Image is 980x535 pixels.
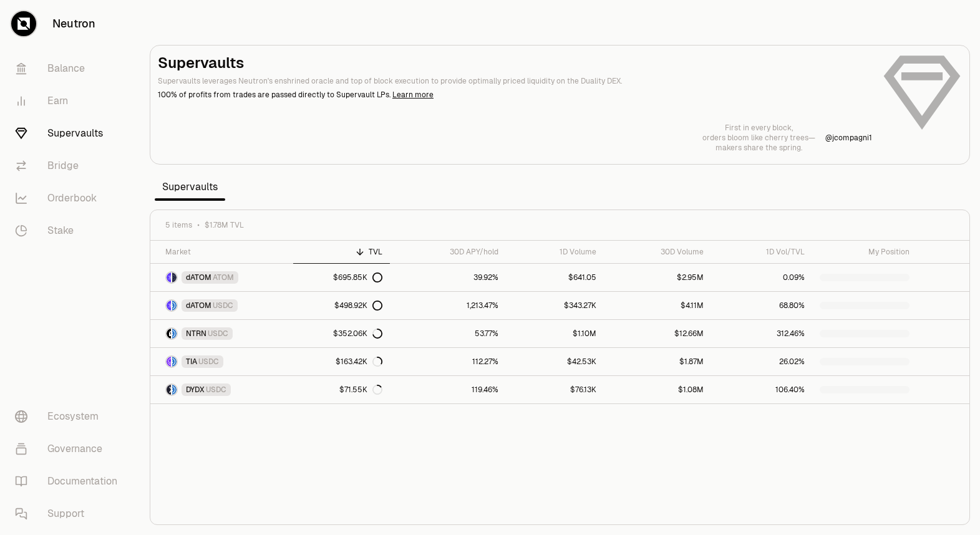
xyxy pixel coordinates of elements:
a: $1.10M [506,320,604,347]
a: $2.95M [604,264,711,291]
a: Stake [5,214,135,247]
a: Learn more [392,90,434,100]
a: 26.02% [711,348,812,375]
a: Support [5,498,135,530]
span: dATOM [186,301,211,311]
a: $71.55K [293,376,389,403]
a: $76.13K [506,376,604,403]
a: First in every block,orders bloom like cherry trees—makers share the spring. [702,123,815,153]
span: NTRN [186,329,206,339]
span: 5 items [165,220,192,230]
a: DYDX LogoUSDC LogoDYDXUSDC [150,376,293,403]
span: Supervaults [155,175,225,200]
a: Orderbook [5,182,135,214]
a: Balance [5,52,135,85]
a: Governance [5,433,135,465]
a: 106.40% [711,376,812,403]
div: $71.55K [339,385,382,395]
div: 30D APY/hold [397,247,498,257]
div: Market [165,247,286,257]
img: USDC Logo [172,329,177,339]
a: 1,213.47% [390,292,506,319]
a: Earn [5,85,135,117]
a: 119.46% [390,376,506,403]
a: Ecosystem [5,400,135,433]
a: TIA LogoUSDC LogoTIAUSDC [150,348,293,375]
img: DYDX Logo [167,385,171,395]
a: $42.53K [506,348,604,375]
a: $641.05 [506,264,604,291]
a: Documentation [5,465,135,498]
img: USDC Logo [172,357,177,367]
img: ATOM Logo [172,272,177,282]
p: Supervaults leverages Neutron's enshrined oracle and top of block execution to provide optimally ... [158,75,872,87]
a: $1.87M [604,348,711,375]
a: 112.27% [390,348,506,375]
a: $163.42K [293,348,389,375]
div: TVL [301,247,382,257]
p: makers share the spring. [702,143,815,153]
p: First in every block, [702,123,815,133]
div: 1D Vol/TVL [719,247,805,257]
img: USDC Logo [172,301,177,311]
a: $343.27K [506,292,604,319]
img: dATOM Logo [167,272,171,282]
a: 68.80% [711,292,812,319]
span: TIA [186,357,197,367]
div: $352.06K [333,329,382,339]
a: $352.06K [293,320,389,347]
div: $498.92K [334,301,382,311]
div: 1D Volume [513,247,596,257]
div: My Position [820,247,910,257]
a: $695.85K [293,264,389,291]
p: 100% of profits from trades are passed directly to Supervault LPs. [158,89,872,100]
h2: Supervaults [158,53,872,73]
span: ATOM [213,272,234,282]
a: $498.92K [293,292,389,319]
a: 312.46% [711,320,812,347]
a: dATOM LogoUSDC LogodATOMUSDC [150,292,293,319]
a: dATOM LogoATOM LogodATOMATOM [150,264,293,291]
span: USDC [198,357,219,367]
span: USDC [208,329,228,339]
img: NTRN Logo [167,329,171,339]
a: $12.66M [604,320,711,347]
a: 39.92% [390,264,506,291]
img: dATOM Logo [167,301,171,311]
a: @jcompagni1 [825,133,872,143]
img: TIA Logo [167,357,171,367]
a: NTRN LogoUSDC LogoNTRNUSDC [150,320,293,347]
div: $163.42K [336,357,382,367]
p: orders bloom like cherry trees— [702,133,815,143]
a: Bridge [5,150,135,182]
div: $695.85K [333,272,382,282]
img: USDC Logo [172,385,177,395]
span: $1.78M TVL [205,220,244,230]
p: @ jcompagni1 [825,133,872,143]
span: USDC [213,301,233,311]
span: DYDX [186,385,205,395]
a: $4.11M [604,292,711,319]
a: 0.09% [711,264,812,291]
a: Supervaults [5,117,135,150]
span: USDC [206,385,226,395]
a: 53.77% [390,320,506,347]
a: $1.08M [604,376,711,403]
div: 30D Volume [611,247,704,257]
span: dATOM [186,272,211,282]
